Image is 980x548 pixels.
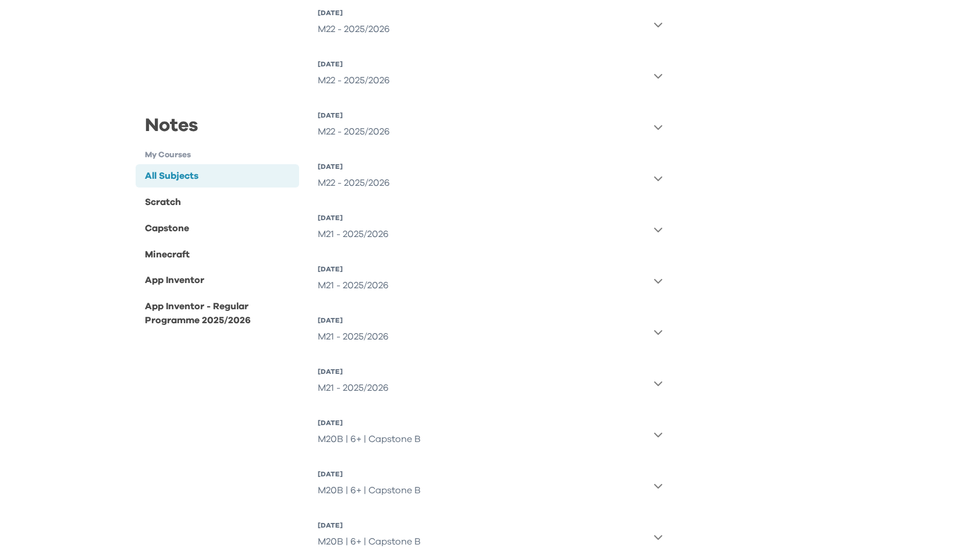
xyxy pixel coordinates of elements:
button: [DATE]M21 - 2025/2026 [318,260,663,302]
button: [DATE]M21 - 2025/2026 [318,362,663,404]
div: [DATE] [318,213,389,222]
div: M21 - 2025/2026 [318,325,389,348]
div: [DATE] [318,8,390,17]
div: M21 - 2025/2026 [318,274,389,297]
div: [DATE] [318,418,421,427]
h1: My Courses [145,149,299,161]
div: [DATE] [318,367,389,376]
div: [DATE] [318,316,389,325]
div: [DATE] [318,521,421,530]
div: Notes [136,112,299,149]
div: [DATE] [318,264,389,274]
div: [DATE] [318,162,390,171]
button: [DATE]M22 - 2025/2026 [318,106,663,148]
button: [DATE]M22 - 2025/2026 [318,55,663,97]
div: [DATE] [318,111,390,120]
button: [DATE]M20B | 6+ | Capstone B [318,413,663,455]
div: M22 - 2025/2026 [318,120,390,143]
div: [DATE] [318,469,421,479]
div: M22 - 2025/2026 [318,69,390,92]
div: Capstone [145,221,189,235]
div: All Subjects [145,169,198,183]
div: M20B | 6+ | Capstone B [318,427,421,451]
button: [DATE]M22 - 2025/2026 [318,3,663,45]
div: Scratch [145,195,181,209]
div: App Inventor [145,273,204,287]
div: M22 - 2025/2026 [318,17,390,41]
div: M21 - 2025/2026 [318,222,389,246]
button: [DATE]M20B | 6+ | Capstone B [318,465,663,507]
div: [DATE] [318,59,390,69]
div: M22 - 2025/2026 [318,171,390,195]
button: [DATE]M21 - 2025/2026 [318,311,663,353]
div: M20B | 6+ | Capstone B [318,479,421,502]
button: [DATE]M22 - 2025/2026 [318,157,663,199]
div: App Inventor - Regular Programme 2025/2026 [145,299,294,327]
div: M21 - 2025/2026 [318,376,389,399]
div: Minecraft [145,247,190,261]
button: [DATE]M21 - 2025/2026 [318,208,663,250]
